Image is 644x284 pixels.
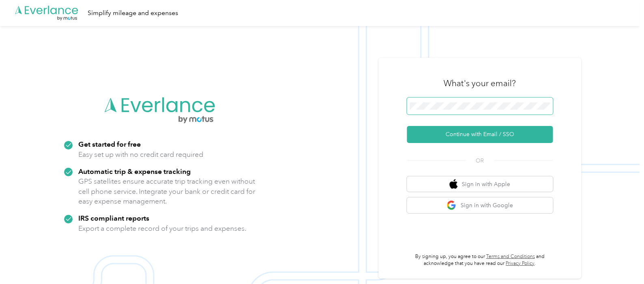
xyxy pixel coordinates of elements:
[78,140,141,148] strong: Get started for free
[407,126,553,143] button: Continue with Email / SSO
[486,254,535,260] a: Terms and Conditions
[450,179,458,189] img: apple logo
[466,156,494,165] span: OR
[407,197,553,213] button: google logoSign in with Google
[78,150,203,160] p: Easy set up with no credit card required
[88,8,178,18] div: Simplify mileage and expenses
[78,176,256,206] p: GPS satellites ensure accurate trip tracking even without cell phone service. Integrate your bank...
[78,214,149,222] strong: IRS compliant reports
[78,167,191,176] strong: Automatic trip & expense tracking
[506,260,535,267] a: Privacy Policy
[447,200,457,210] img: google logo
[444,78,516,89] h3: What's your email?
[78,223,246,234] p: Export a complete record of your trips and expenses.
[407,253,553,267] p: By signing up, you agree to our and acknowledge that you have read our .
[407,176,553,192] button: apple logoSign in with Apple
